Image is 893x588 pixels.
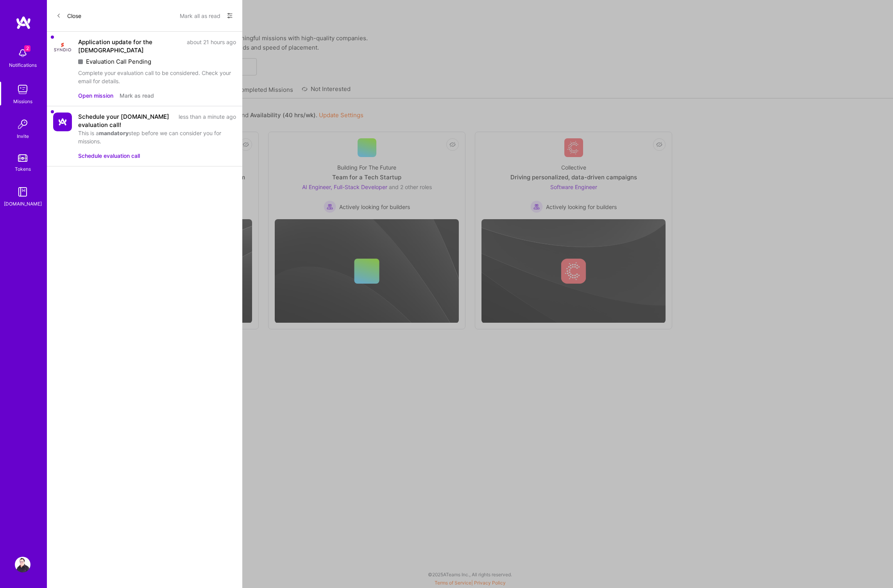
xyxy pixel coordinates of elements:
[18,154,27,162] img: tokens
[13,557,32,572] a: User Avatar
[120,91,154,100] button: Mark as read
[15,184,30,200] img: guide book
[99,130,129,136] b: mandatory
[13,97,32,105] div: Missions
[53,38,72,57] img: Company Logo
[187,38,236,54] div: about 21 hours ago
[15,557,30,572] img: User Avatar
[78,69,236,85] div: Complete your evaluation call to be considered. Check your email for details.
[180,9,220,22] button: Mark all as read
[78,57,236,66] div: Evaluation Call Pending
[16,16,31,30] img: logo
[4,200,42,208] div: [DOMAIN_NAME]
[56,9,81,22] button: Close
[15,116,30,132] img: Invite
[15,165,31,173] div: Tokens
[78,91,113,100] button: Open mission
[17,132,29,140] div: Invite
[78,152,140,160] button: Schedule evaluation call
[78,113,174,129] div: Schedule your [DOMAIN_NAME] evaluation call!
[15,82,30,97] img: teamwork
[53,113,72,131] img: Company Logo
[179,113,236,129] div: less than a minute ago
[78,38,182,54] div: Application update for the [DEMOGRAPHIC_DATA]
[78,129,236,145] div: This is a step before we can consider you for missions.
